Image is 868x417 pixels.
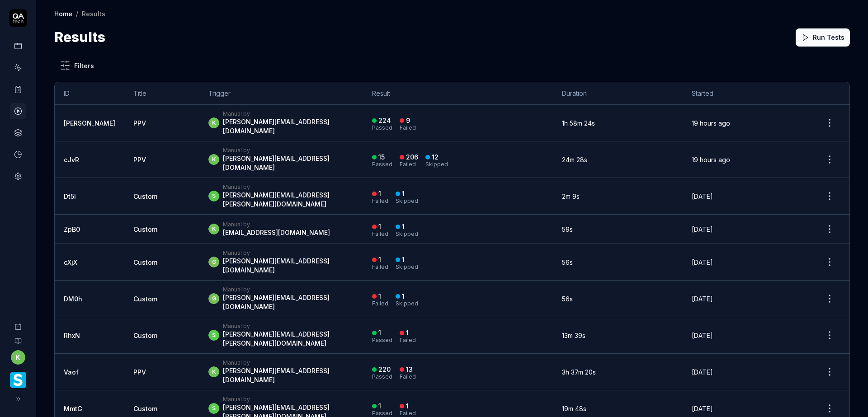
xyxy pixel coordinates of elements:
div: Manual by [223,286,354,293]
div: 220 [378,365,391,374]
div: Failed [400,374,416,380]
button: Run Tests [796,28,850,47]
a: DM0h [64,295,82,303]
div: Manual by [223,359,354,366]
span: s [208,330,219,341]
a: PPV [133,156,146,164]
span: Custom [133,225,157,233]
div: Passed [372,125,392,131]
div: Failed [400,162,418,167]
a: Book a call with us [4,316,32,330]
button: k [11,350,25,365]
time: 13m 39s [562,332,585,339]
th: Title [124,82,199,105]
time: [DATE] [692,225,713,233]
time: 19m 48s [562,405,586,412]
a: RhxN [64,332,80,339]
div: Passed [372,162,392,167]
div: Failed [372,264,388,270]
div: Skipped [396,264,418,270]
a: Dt5l [64,192,76,200]
h1: Results [54,27,105,47]
div: Passed [372,337,392,343]
a: ZpB0 [64,225,80,233]
div: Results [82,9,105,18]
span: k [208,366,219,377]
div: 9 [406,117,410,125]
span: g [208,257,219,267]
th: Trigger [199,82,363,105]
div: 1 [406,402,409,410]
div: Failed [400,411,416,416]
time: [DATE] [692,258,713,266]
a: Vaof [64,368,79,376]
div: Passed [372,411,392,416]
time: 3h 37m 20s [562,368,596,376]
time: 2m 9s [562,192,580,200]
span: g [208,293,219,304]
div: [PERSON_NAME][EMAIL_ADDRESS][PERSON_NAME][DOMAIN_NAME] [223,330,354,348]
div: / [76,9,78,18]
time: 56s [562,295,573,303]
div: [PERSON_NAME][EMAIL_ADDRESS][DOMAIN_NAME] [223,366,354,384]
button: Filters [54,56,99,75]
div: 1 [402,223,405,231]
div: 1 [378,402,381,410]
div: [PERSON_NAME][EMAIL_ADDRESS][PERSON_NAME][DOMAIN_NAME] [223,191,354,209]
div: [PERSON_NAME][EMAIL_ADDRESS][DOMAIN_NAME] [223,117,354,136]
button: Smartlinx Logo [4,365,32,390]
a: Home [54,9,72,18]
th: Started [683,82,810,105]
a: MmtG [64,405,82,412]
a: cXjX [64,258,77,266]
span: k [208,154,219,165]
div: Failed [372,231,388,237]
div: Failed [372,301,388,306]
div: Manual by [223,110,354,117]
div: 1 [378,223,381,231]
div: Manual by [223,183,354,191]
div: 206 [406,153,418,161]
a: PPV [133,119,146,127]
div: 224 [378,117,391,125]
div: 1 [406,329,409,337]
a: cJvR [64,156,79,164]
time: 1h 58m 24s [562,119,595,127]
span: Custom [133,332,157,339]
div: Manual by [223,221,330,228]
th: Duration [553,82,682,105]
span: Custom [133,295,157,303]
div: 12 [432,153,439,161]
th: ID [55,82,124,105]
div: Skipped [396,198,418,204]
div: 13 [406,365,413,374]
div: [EMAIL_ADDRESS][DOMAIN_NAME] [223,228,330,237]
span: Custom [133,258,157,266]
div: 1 [378,292,381,300]
div: Failed [400,125,416,131]
div: Passed [372,374,392,380]
div: Manual by [223,147,354,154]
div: Manual by [223,323,354,330]
time: [DATE] [692,192,713,200]
div: 1 [378,190,381,198]
span: Custom [133,405,157,412]
div: 1 [402,190,405,198]
th: Result [363,82,553,105]
time: 59s [562,225,573,233]
div: Skipped [425,162,448,167]
time: 24m 28s [562,156,587,164]
time: [DATE] [692,295,713,303]
span: s [208,403,219,414]
a: [PERSON_NAME] [64,119,115,127]
div: Skipped [396,231,418,237]
div: Manual by [223,396,354,403]
div: Failed [372,198,388,204]
div: 1 [378,329,381,337]
time: [DATE] [692,332,713,339]
span: k [208,117,219,128]
a: PPV [133,368,146,376]
div: 1 [378,256,381,264]
div: 1 [402,292,405,300]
